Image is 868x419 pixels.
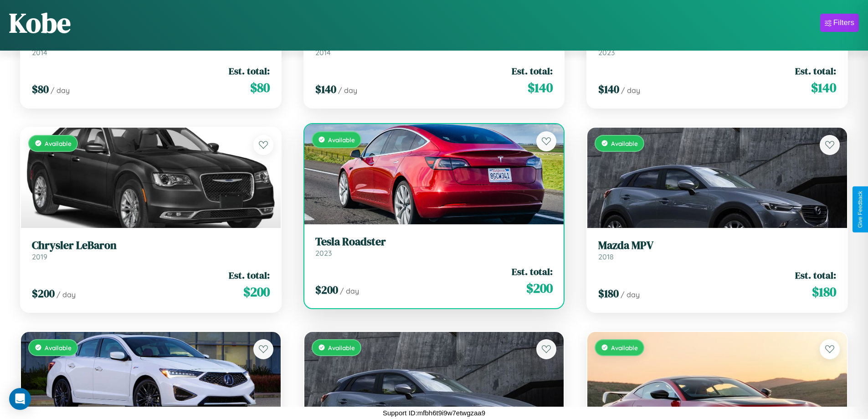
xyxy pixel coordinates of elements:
[598,239,836,261] a: Mazda MPV2018
[250,78,270,97] span: $ 80
[32,239,270,252] h3: Chrysler LeBaron
[32,48,47,57] span: 2014
[811,78,836,97] span: $ 140
[857,191,863,228] div: Give Feedback
[795,269,836,282] span: Est. total:
[32,239,270,261] a: Chrysler LeBaron2019
[621,290,640,299] span: / day
[315,282,338,297] span: $ 200
[56,290,76,299] span: / day
[526,279,553,297] span: $ 200
[598,48,615,57] span: 2023
[795,64,836,78] span: Est. total:
[9,4,71,41] h1: Kobe
[621,86,640,95] span: / day
[315,235,553,258] a: Tesla Roadster2023
[229,269,270,282] span: Est. total:
[512,265,553,278] span: Est. total:
[812,283,836,301] span: $ 180
[32,252,47,261] span: 2019
[598,252,614,261] span: 2018
[315,235,553,248] h3: Tesla Roadster
[315,48,331,57] span: 2014
[45,344,72,352] span: Available
[51,86,70,95] span: / day
[340,286,359,295] span: / day
[611,344,638,352] span: Available
[338,86,357,95] span: / day
[328,136,355,144] span: Available
[598,82,619,97] span: $ 140
[229,64,270,78] span: Est. total:
[833,18,854,27] div: Filters
[315,82,336,97] span: $ 140
[611,140,638,147] span: Available
[820,14,859,32] button: Filters
[512,64,553,78] span: Est. total:
[328,344,355,352] span: Available
[598,286,619,301] span: $ 180
[383,407,485,419] p: Support ID: mfbh6t9i9w7etwgzaa9
[9,388,31,410] div: Open Intercom Messenger
[32,82,49,97] span: $ 80
[315,248,332,258] span: 2023
[32,286,55,301] span: $ 200
[528,78,553,97] span: $ 140
[243,283,270,301] span: $ 200
[598,239,836,252] h3: Mazda MPV
[45,140,72,147] span: Available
